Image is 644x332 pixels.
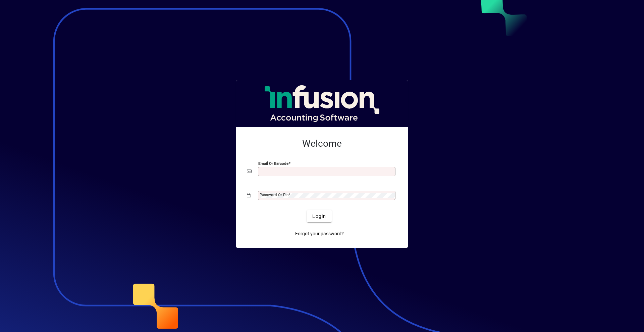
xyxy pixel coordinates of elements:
[258,161,288,166] mat-label: Email or Barcode
[260,192,288,197] mat-label: Password or Pin
[307,210,331,222] button: Login
[292,228,346,240] a: Forgot your password?
[312,213,326,220] span: Login
[295,230,344,237] span: Forgot your password?
[247,138,397,149] h2: Welcome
